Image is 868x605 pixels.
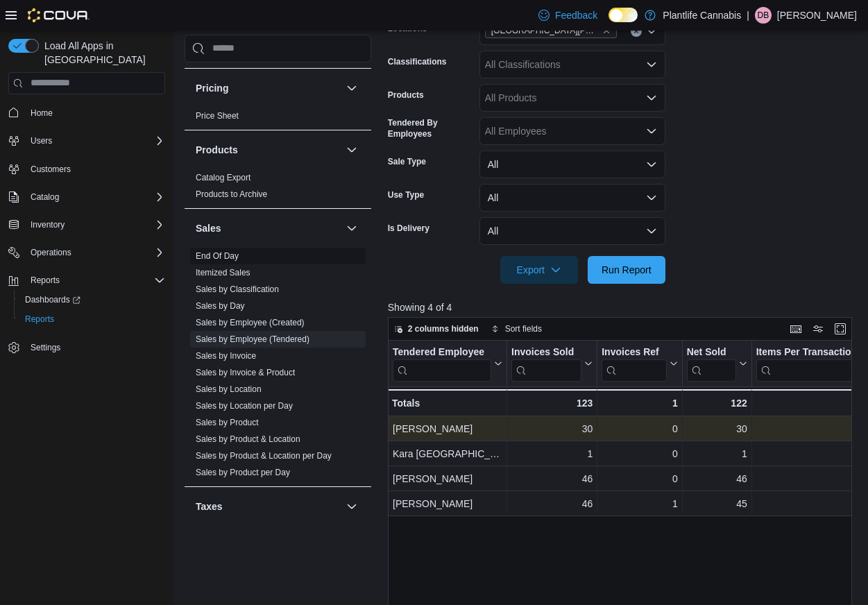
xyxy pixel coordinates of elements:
[196,500,341,513] button: Taxes
[196,301,245,311] a: Sales by Day
[25,314,54,325] span: Reports
[388,189,424,201] label: Use Type
[810,321,826,337] button: Display options
[687,495,747,512] div: 45
[196,173,250,182] a: Catalog Export
[511,395,593,411] div: 123
[196,267,250,278] span: Itemized Sales
[663,7,741,24] p: Plantlife Cannabis
[509,256,570,284] span: Export
[196,334,309,345] span: Sales by Employee (Tendered)
[479,217,665,245] button: All
[25,294,80,305] span: Dashboards
[343,498,360,515] button: Taxes
[533,1,603,29] a: Feedback
[389,321,484,337] button: 2 columns hidden
[511,346,581,359] div: Invoices Sold
[196,334,309,344] a: Sales by Employee (Tendered)
[393,346,491,381] div: Tendered Employee
[491,24,599,37] span: [GEOGRAPHIC_DATA][PERSON_NAME][GEOGRAPHIC_DATA]
[196,318,305,327] a: Sales by Employee (Created)
[479,151,665,178] button: All
[686,346,735,359] div: Net Sold
[511,445,593,462] div: 1
[388,56,447,67] label: Classifications
[19,291,86,308] a: Dashboards
[485,23,617,38] span: Fort McMurray - Stoney Creek
[602,26,611,35] button: Remove Fort McMurray - Stoney Creek from selection in this group
[393,346,502,381] button: Tendered Employee
[25,339,165,356] span: Settings
[196,368,295,377] a: Sales by Invoice & Product
[3,243,171,262] button: Operations
[196,300,245,312] span: Sales by Day
[196,110,239,121] span: Price Sheet
[14,290,171,309] a: Dashboards
[3,103,171,123] button: Home
[196,400,293,411] span: Sales by Location per Day
[755,7,772,24] div: Dallas Boone
[609,8,638,22] input: Dark Mode
[19,311,60,327] a: Reports
[747,7,749,24] p: |
[602,445,677,462] div: 0
[196,189,267,200] span: Products to Archive
[19,291,165,308] span: Dashboards
[479,184,665,212] button: All
[388,300,857,314] p: Showing 4 of 4
[196,450,332,461] span: Sales by Product & Location per Day
[25,105,58,121] a: Home
[25,272,65,289] button: Reports
[602,263,652,277] span: Run Report
[602,420,677,437] div: 0
[196,251,239,261] a: End Of Day
[196,434,300,445] span: Sales by Product & Location
[196,189,267,199] a: Products to Archive
[25,160,165,178] span: Customers
[25,189,165,205] span: Catalog
[602,495,677,512] div: 1
[646,26,657,37] button: Open list of options
[196,467,290,478] span: Sales by Product per Day
[196,172,250,183] span: Catalog Export
[388,223,429,234] label: Is Delivery
[196,468,290,477] a: Sales by Product per Day
[758,7,769,24] span: DB
[687,420,747,437] div: 30
[185,169,371,208] div: Products
[486,321,547,337] button: Sort fields
[25,272,165,289] span: Reports
[393,346,491,359] div: Tendered Employee
[3,337,171,357] button: Settings
[511,346,581,381] div: Invoices Sold
[25,216,165,233] span: Inventory
[31,108,53,119] span: Home
[602,395,677,411] div: 1
[196,221,341,235] button: Sales
[25,216,70,233] button: Inventory
[31,191,59,203] span: Catalog
[832,321,849,337] button: Enter fullscreen
[3,187,171,207] button: Catalog
[25,189,65,205] button: Catalog
[31,219,65,230] span: Inventory
[388,117,474,139] label: Tendered By Employees
[393,420,502,437] div: [PERSON_NAME]
[25,133,58,149] button: Users
[185,248,371,486] div: Sales
[196,143,341,157] button: Products
[25,161,76,178] a: Customers
[25,244,165,261] span: Operations
[196,221,221,235] h3: Sales
[196,250,239,262] span: End Of Day
[602,346,666,359] div: Invoices Ref
[196,434,300,444] a: Sales by Product & Location
[686,395,747,411] div: 122
[31,342,60,353] span: Settings
[196,317,305,328] span: Sales by Employee (Created)
[687,445,747,462] div: 1
[14,309,171,329] button: Reports
[196,401,293,411] a: Sales by Location per Day
[602,470,677,487] div: 0
[3,131,171,151] button: Users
